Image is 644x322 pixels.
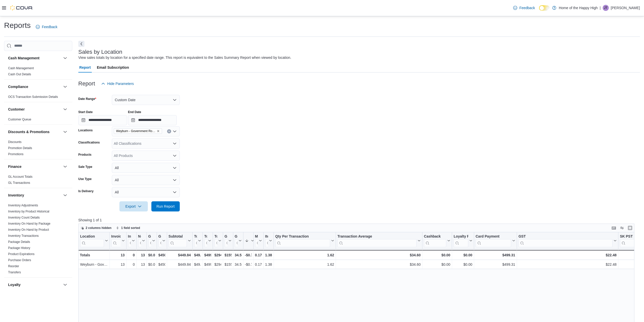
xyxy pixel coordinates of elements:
a: Package History [8,246,30,250]
span: 2 columns hidden [86,226,112,230]
div: $0.00 [148,252,155,258]
div: 1.38 [265,261,272,267]
div: Cashback [424,234,446,247]
div: Subtotal [168,234,187,239]
span: Export [122,201,145,211]
div: Invoices Sold [111,234,120,239]
div: $499.31 [204,252,211,258]
button: Total Invoiced [204,234,211,247]
a: Inventory Adjustments [8,204,38,207]
p: [PERSON_NAME] [611,5,640,11]
div: Total Tax [194,234,197,247]
div: 1.62 [275,252,334,258]
button: Loyalty [62,282,68,288]
div: Card Payment [476,234,511,239]
input: Press the down key to open a popover containing a calendar. [78,115,127,125]
p: Showing 1 of 1 [78,218,640,223]
div: -$0.75 [245,252,252,258]
div: Inventory [4,202,72,277]
div: Gross Margin [235,234,237,247]
button: GST [518,234,617,247]
div: Invoices Ref [128,234,131,247]
div: Discounts & Promotions [4,139,72,159]
button: Open list of options [173,154,177,158]
button: Enter fullscreen [627,225,633,231]
label: Is Delivery [78,189,94,193]
button: Open list of options [173,141,177,146]
div: Items Per Transaction [265,234,268,247]
div: $0.00 [424,261,450,267]
span: Email Subscription [97,62,129,73]
div: $34.60 [337,261,421,267]
button: Location [80,234,108,247]
button: 1 field sorted [114,225,142,231]
h3: Discounts & Promotions [8,129,49,134]
label: Sale Type [78,165,92,169]
span: OCS Transaction Submission Details [8,95,58,99]
button: Gift Cards [148,234,155,247]
div: Gift Cards [148,234,151,239]
div: Transaction Average [337,234,417,239]
a: Feedback [511,3,537,13]
div: Markdown Percent [255,234,258,239]
div: Cashback [424,234,446,239]
div: 13 [138,261,145,267]
h3: Sales by Location [78,49,122,55]
h3: Loyalty [8,282,21,287]
div: Invoices Sold [111,234,120,247]
span: Report [79,62,91,73]
div: Finance [4,174,72,188]
h3: Report [78,81,95,87]
div: Total Cost [214,234,217,239]
button: Discounts & Promotions [62,129,68,135]
div: 1.38 [265,252,272,258]
div: -$0.75 [245,261,252,267]
a: OCS Transaction Submission Details [8,95,58,99]
div: 0.17% [255,252,262,258]
button: Gross Margin [235,234,241,247]
label: Locations [78,128,93,132]
button: Invoices Sold [111,234,124,247]
div: Net Sold [138,234,141,247]
div: $499.31 [204,261,211,267]
span: GL Account Totals [8,175,32,179]
div: Total Invoiced [204,234,207,239]
label: Date Range [78,97,96,101]
a: Customer Queue [8,118,31,121]
div: Totals [80,252,108,258]
button: 2 columns hidden [79,225,114,231]
h3: Inventory [8,193,24,198]
div: Compliance [4,94,72,102]
a: Inventory On Hand by Product [8,228,49,231]
div: $450.59 [158,261,165,267]
a: Inventory Count Details [8,216,40,219]
div: $499.31 [476,261,515,267]
button: Markdown Percent [255,234,262,247]
button: Customer [8,107,61,112]
button: Gross Sales [158,234,165,247]
span: 1 field sorted [121,226,140,230]
a: Purchase Orders [8,258,31,262]
span: Product Expirations [8,252,34,256]
span: Inventory Adjustments [8,203,38,207]
div: Transaction Average [337,234,417,247]
div: 0 [128,252,135,258]
a: GL Transactions [8,181,30,185]
h3: Customer [8,107,25,112]
div: Subtotal [168,234,187,247]
a: Inventory On Hand by Package [8,222,50,225]
div: 1.62 [275,261,334,267]
div: Gross Sales [158,234,161,247]
div: $450.59 [158,252,165,258]
span: Inventory Transactions [8,234,39,238]
button: Inventory [62,192,68,198]
h3: Cash Management [8,56,40,61]
span: Cash Management [8,66,34,70]
div: $449.84 [168,252,191,258]
div: $49.47 [194,252,201,258]
button: Export [119,201,148,211]
button: Transaction Average [337,234,421,247]
span: Weyburn - Government Road - Fire & Flower [114,128,162,134]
